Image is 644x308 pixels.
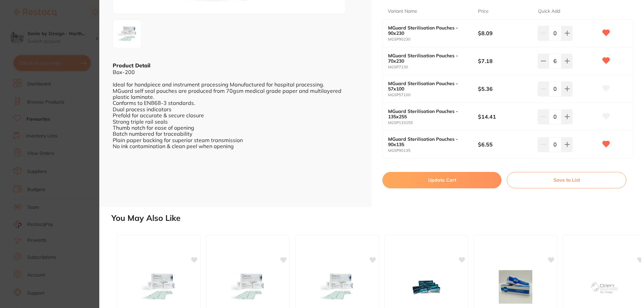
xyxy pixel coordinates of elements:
[388,121,478,125] small: MGSP133255
[478,8,489,15] p: Price
[478,113,532,120] b: $14.41
[115,22,139,46] img: LmpwZWc
[478,85,532,93] b: $5.36
[382,172,501,188] button: Update Cart
[507,172,626,188] button: Save to List
[538,8,560,15] p: Quick Add
[388,8,417,15] p: Variant Name
[315,270,359,304] img: MGuard Sterilisation Pouches - 90x230
[388,81,469,91] b: MGuard Sterilisation Pouches - 57x100
[388,25,469,36] b: MGuard Sterilisation Pouches - 90x230
[388,148,478,153] small: MGSP90135
[113,69,358,155] div: Box-200 Ideal for handpiece and instrument processing Manufactured for hospital processing. MGuar...
[388,136,469,147] b: MGuard Sterilisation Pouches - 90x135
[137,270,180,304] img: MGuard Sterilisation Pouches - 57x100
[388,109,469,119] b: MGuard Sterilisation Pouches - 135x255
[111,213,641,223] h2: You May Also Like
[388,37,478,42] small: MGSP90230
[405,270,448,304] img: Sterilisation Pouches Vantage One 190 x 330mm, Box of 200
[478,57,532,65] b: $7.18
[478,29,532,37] b: $8.09
[226,270,270,304] img: MGuard Sterilisation Pouches - 70x230
[388,93,478,97] small: MGSP57100
[583,270,627,304] img: Sterilisation Reel 100mm x 200m
[388,65,478,69] small: MGSP7230
[494,270,537,304] img: Sterilisation pouch, 70mm X 255mm
[388,53,469,64] b: MGuard Sterilisation Pouches - 70x230
[113,62,150,69] b: Product Detail
[478,141,532,148] b: $6.55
